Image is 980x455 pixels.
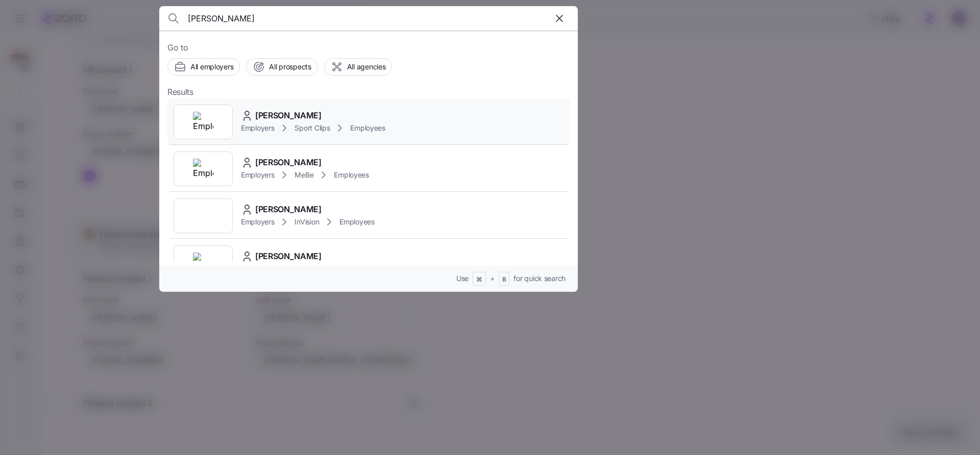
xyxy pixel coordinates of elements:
[167,41,570,54] span: Go to
[295,170,313,180] span: MeBe
[193,159,213,179] img: Employer logo
[193,252,213,273] img: Employer logo
[255,250,322,263] span: [PERSON_NAME]
[490,273,495,284] span: +
[193,112,213,132] img: Employer logo
[255,109,322,122] span: [PERSON_NAME]
[246,58,317,75] button: All prospects
[456,273,469,284] span: Use
[269,62,311,72] span: All prospects
[167,86,193,98] span: Results
[350,123,385,133] span: Employees
[502,275,506,284] span: B
[255,156,322,169] span: [PERSON_NAME]
[513,273,566,284] span: for quick search
[324,58,393,75] button: All agencies
[255,203,322,216] span: [PERSON_NAME]
[241,123,274,133] span: Employers
[339,217,374,227] span: Employees
[241,217,274,227] span: Employers
[167,58,240,75] button: All employers
[190,62,233,72] span: All employers
[295,123,330,133] span: Sport Clips
[334,170,369,180] span: Employees
[347,62,386,72] span: All agencies
[295,217,319,227] span: InVision
[241,170,274,180] span: Employers
[476,275,482,284] span: ⌘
